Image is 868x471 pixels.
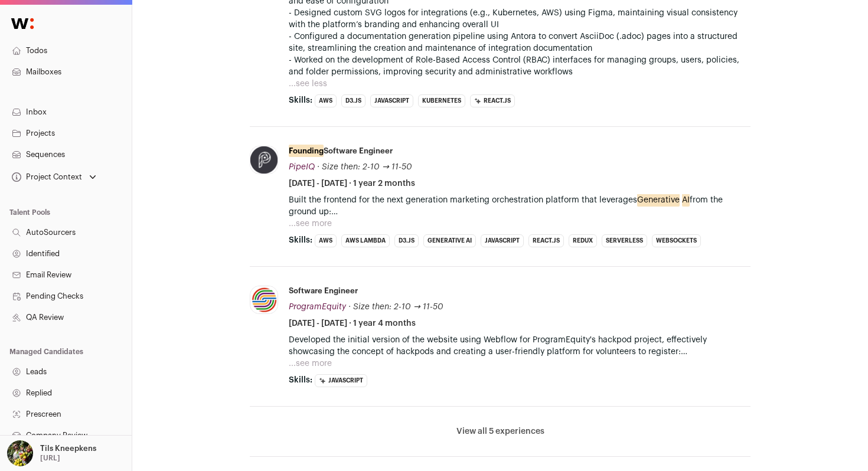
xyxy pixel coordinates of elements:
span: ProgramEquity [289,303,346,311]
p: - Worked on the development of Role-Based Access Control (RBAC) interfaces for managing groups, u... [289,54,750,78]
p: Built the frontend for the next generation marketing orchestration platform that leverages from t... [289,194,750,218]
div: Software Engineer [289,146,393,156]
p: Developed the initial version of the website using Webflow for ProgramEquity's hackpod project, e... [289,334,750,358]
button: ...see less [289,78,327,90]
span: Skills: [289,94,312,106]
button: ...see more [289,358,332,369]
span: Skills: [289,234,312,246]
span: Skills: [289,374,312,386]
li: React.js [470,94,515,107]
li: D3.js [341,94,366,107]
p: Tils Kneepkens [40,444,96,453]
li: D3.js [394,234,419,247]
li: WebSockets [652,234,701,247]
span: · Size then: 2-10 → 11-50 [317,163,412,171]
li: JavaScript [370,94,413,107]
li: Redux [569,234,597,247]
mark: Generative [637,194,680,207]
p: - Configured a documentation generation pipeline using Antora to convert AsciiDoc (.adoc) pages i... [289,31,750,54]
img: 6689865-medium_jpg [7,440,33,466]
p: [URL] [40,453,60,463]
button: Open dropdown [9,169,99,185]
li: AWS [315,234,337,247]
li: AWS [315,94,337,107]
li: Serverless [602,234,647,247]
li: AWS Lambda [341,234,390,247]
span: · Size then: 2-10 → 11-50 [348,303,443,311]
div: Software Engineer [289,286,358,296]
span: PipeIQ [289,163,315,171]
li: Kubernetes [418,94,465,107]
mark: Founding [289,145,324,157]
button: View all 5 experiences [456,426,544,437]
div: Project Context [9,172,82,182]
img: 406b4b888297571c979ab5e451639656749b2ec90ac03a3a2ccb2b4bd4229895.jpg [250,146,278,174]
img: Wellfound [5,12,40,35]
li: Generative AI [423,234,476,247]
button: Open dropdown [5,440,99,466]
img: bbac4ac9e6aa623aa9d4db0a9cf1e31d51a8af7fd7c3ca2a899f3f643472f72b [250,286,278,313]
mark: AI [682,194,690,207]
span: [DATE] - [DATE] · 1 year 4 months [289,318,416,329]
li: JavaScript [481,234,524,247]
button: ...see more [289,218,332,230]
p: - Designed custom SVG logos for integrations (e.g., Kubernetes, AWS) using Figma, maintaining vis... [289,7,750,31]
li: JavaScript [315,374,367,387]
li: React.js [528,234,564,247]
span: [DATE] - [DATE] · 1 year 2 months [289,178,415,189]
